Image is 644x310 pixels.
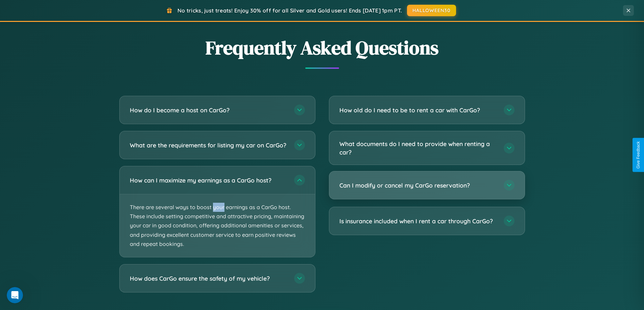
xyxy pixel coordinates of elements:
[119,35,525,61] h2: Frequently Asked Questions
[339,217,497,225] h3: Is insurance included when I rent a car through CarGo?
[339,181,497,190] h3: Can I modify or cancel my CarGo reservation?
[636,141,641,169] div: Give Feedback
[339,106,497,114] h3: How old do I need to be to rent a car with CarGo?
[339,140,497,156] h3: What documents do I need to provide when renting a car?
[130,274,287,283] h3: How does CarGo ensure the safety of my vehicle?
[407,5,456,16] button: HALLOWEEN30
[177,7,402,14] span: No tricks, just treats! Enjoy 30% off for all Silver and Gold users! Ends [DATE] 1pm PT.
[7,287,23,303] iframe: Intercom live chat
[130,106,287,114] h3: How do I become a host on CarGo?
[130,141,287,149] h3: What are the requirements for listing my car on CarGo?
[130,176,287,185] h3: How can I maximize my earnings as a CarGo host?
[120,194,315,257] p: There are several ways to boost your earnings as a CarGo host. These include setting competitive ...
